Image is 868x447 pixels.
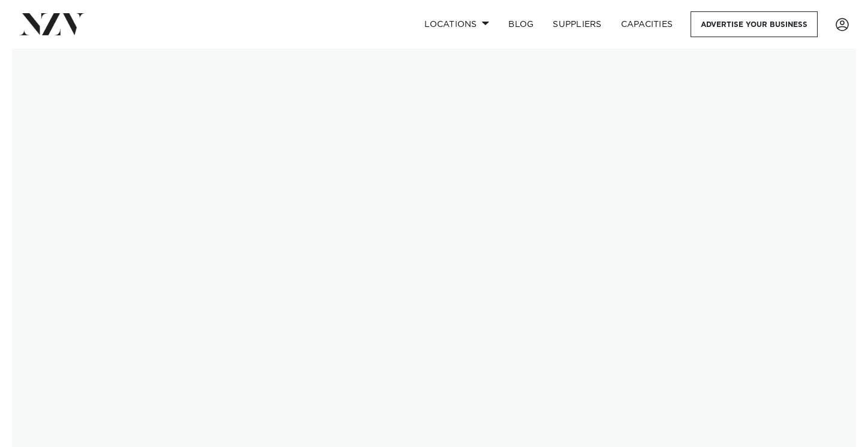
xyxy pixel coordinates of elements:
[19,13,85,35] img: nzv-logo.png
[543,11,611,37] a: SUPPLIERS
[415,11,499,37] a: Locations
[691,11,818,37] a: Advertise your business
[611,11,683,37] a: Capacities
[499,11,543,37] a: BLOG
